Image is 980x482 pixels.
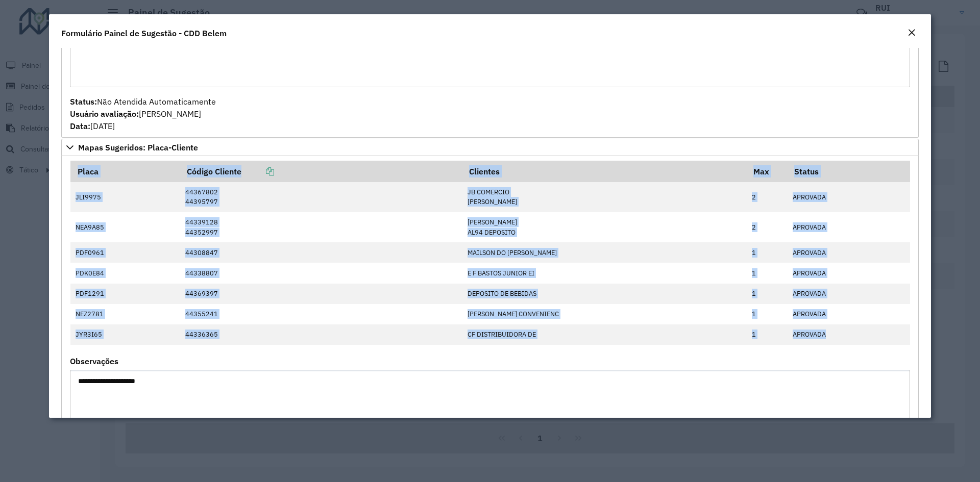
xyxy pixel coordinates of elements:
[747,324,788,345] td: 1
[462,242,747,263] td: MAILSON DO [PERSON_NAME]
[61,139,919,156] a: Mapas Sugeridos: Placa-Cliente
[70,304,180,324] td: NEZ2781
[747,284,788,304] td: 1
[70,242,180,263] td: PDF0961
[61,27,227,39] h4: Formulário Painel de Sugestão - CDD Belem
[78,143,198,151] span: Mapas Sugeridos: Placa-Cliente
[70,161,180,182] th: Placa
[788,182,910,212] td: APROVADA
[180,212,462,242] td: 44339128 44352997
[70,263,180,283] td: PDK0E84
[70,212,180,242] td: NEA9A85
[908,29,916,37] em: Fechar
[462,324,747,345] td: CF DISTRIBUIDORA DE
[788,284,910,304] td: APROVADA
[180,263,462,283] td: 44338807
[462,304,747,324] td: [PERSON_NAME] CONVENIENC
[70,324,180,345] td: JYR3I65
[747,242,788,263] td: 1
[747,304,788,324] td: 1
[747,182,788,212] td: 2
[462,182,747,212] td: JB COMERCIO [PERSON_NAME]
[180,284,462,304] td: 44369397
[747,161,788,182] th: Max
[70,109,139,119] strong: Usuário avaliação:
[747,212,788,242] td: 2
[70,284,180,304] td: PDF1291
[747,263,788,283] td: 1
[180,324,462,345] td: 44336365
[904,27,919,40] button: Close
[462,263,747,283] td: E F BASTOS JUNIOR EI
[180,242,462,263] td: 44308847
[241,166,274,176] a: Copiar
[788,212,910,242] td: APROVADA
[788,263,910,283] td: APROVADA
[788,161,910,182] th: Status
[70,96,97,107] strong: Status:
[70,182,180,212] td: JLI9975
[462,212,747,242] td: [PERSON_NAME] AL94 DEPOSITO
[180,304,462,324] td: 44355241
[180,161,462,182] th: Código Cliente
[462,284,747,304] td: DEPOSITO DE BEBIDAS
[70,96,216,131] span: Não Atendida Automaticamente [PERSON_NAME] [DATE]
[462,161,747,182] th: Clientes
[788,324,910,345] td: APROVADA
[70,121,90,131] strong: Data:
[788,304,910,324] td: APROVADA
[180,182,462,212] td: 44367802 44395797
[788,242,910,263] td: APROVADA
[70,355,118,367] label: Observações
